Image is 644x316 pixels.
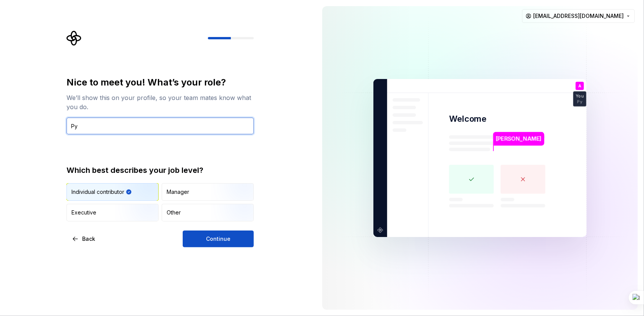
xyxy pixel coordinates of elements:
svg: Supernova Logo [67,31,82,46]
div: We’ll show this on your profile, so your team mates know what you do. [67,93,254,111]
div: Which best describes your job level? [67,165,254,176]
p: You [576,94,584,98]
p: Py [577,100,582,104]
input: Job title [67,118,254,134]
span: Continue [206,235,230,243]
p: A [578,84,581,88]
p: Welcome [449,113,487,124]
span: [EMAIL_ADDRESS][DOMAIN_NAME] [533,12,624,20]
div: Nice to meet you! What’s your role? [67,76,254,89]
button: Back [67,231,102,247]
div: Other [167,209,181,216]
button: Continue [183,231,254,247]
button: [EMAIL_ADDRESS][DOMAIN_NAME] [522,9,635,23]
div: Manager [167,188,189,196]
div: Individual contributor [71,188,124,196]
p: [PERSON_NAME] [496,135,542,143]
span: Back [82,235,95,243]
div: Executive [71,209,96,216]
